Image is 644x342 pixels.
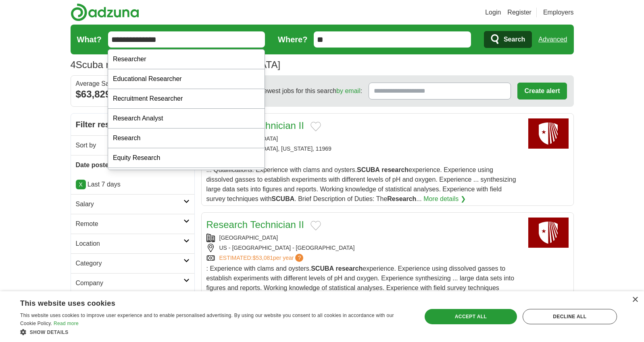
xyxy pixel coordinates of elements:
strong: research [381,166,408,173]
a: Category [71,253,194,273]
h1: Scuba research Jobs in [GEOGRAPHIC_DATA] [71,59,281,70]
img: Adzuna logo [71,3,139,21]
div: Health Research [108,168,265,188]
span: This website uses cookies to improve user experience and to enable personalised advertising. By u... [20,313,394,326]
div: Decline all [523,309,617,324]
button: Search [484,31,532,48]
a: X [76,180,86,189]
a: ESTIMATED:$53,081per year? [219,254,305,262]
strong: SCUBA [271,195,294,202]
button: Add to favorite jobs [311,221,321,230]
a: Company [71,273,194,293]
h2: Date posted [76,160,183,170]
div: Research Analyst [108,109,265,129]
div: This website uses cookies [20,296,390,308]
img: Stony Brook University logo [528,218,569,248]
div: Average Salary [76,81,190,87]
div: Researcher [108,50,265,69]
span: Search [504,31,525,48]
a: Login [485,8,501,17]
h2: Sort by [76,141,183,150]
h2: Filter results [71,114,194,135]
div: US - [GEOGRAPHIC_DATA] - [GEOGRAPHIC_DATA] [206,244,522,252]
a: by email [336,87,361,94]
a: Employers [543,8,574,17]
label: Where? [278,33,307,46]
img: Stony Brook University logo [528,118,569,149]
a: Location [71,234,194,253]
a: Sort by [71,135,194,155]
button: Add to favorite jobs [311,122,321,131]
a: [GEOGRAPHIC_DATA] [219,234,278,241]
div: $63,829 [76,87,190,102]
strong: research [336,265,363,272]
div: Close [632,297,638,303]
a: Date posted [71,155,194,175]
span: ... Qualifications: Experience with clams and oysters. experience. Experience using dissolved gas... [206,166,516,202]
span: $53,081 [252,255,273,261]
a: Remote [71,214,194,234]
p: Last 7 days [76,180,190,189]
span: Receive the newest jobs for this search : [224,86,362,96]
h2: Remote [76,219,183,229]
a: Advanced [538,31,567,48]
div: Accept all [425,309,517,324]
strong: Research [387,195,416,202]
div: [GEOGRAPHIC_DATA], [US_STATE], 11969 [206,145,522,153]
span: Show details [30,330,69,335]
a: Read more, opens a new window [54,321,79,326]
h2: Salary [76,199,183,209]
strong: SCUBA [311,265,334,272]
a: Salary [71,194,194,214]
button: Create alert [517,83,567,99]
span: 4 [71,58,76,72]
a: Research Technician II [206,219,304,230]
div: Show details [20,328,410,336]
h2: Company [76,278,183,288]
span: ? [295,254,303,262]
div: Educational Researcher [108,69,265,89]
span: : Experience with clams and oysters. experience. Experience using dissolved gasses to establish e... [206,265,515,301]
div: Equity Research [108,148,265,168]
h2: Category [76,259,183,268]
a: More details ❯ [423,194,466,204]
div: Research [108,129,265,148]
h2: Location [76,239,183,249]
div: Recruitment Researcher [108,89,265,109]
a: Register [507,8,531,17]
strong: SCUBA [357,166,380,173]
label: What? [77,33,102,46]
